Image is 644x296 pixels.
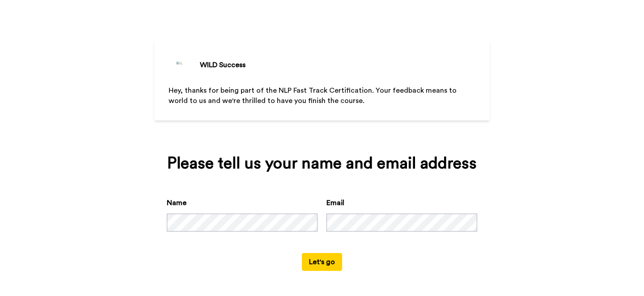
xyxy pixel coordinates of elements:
div: Please tell us your name and email address [167,154,477,172]
span: Hey, thanks for being part of the NLP Fast Track Certification. Your feedback means to world to u... [169,87,458,104]
label: Name [167,197,186,208]
button: Let's go [302,253,342,271]
label: Email [326,197,344,208]
div: WILD Success [200,60,246,70]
